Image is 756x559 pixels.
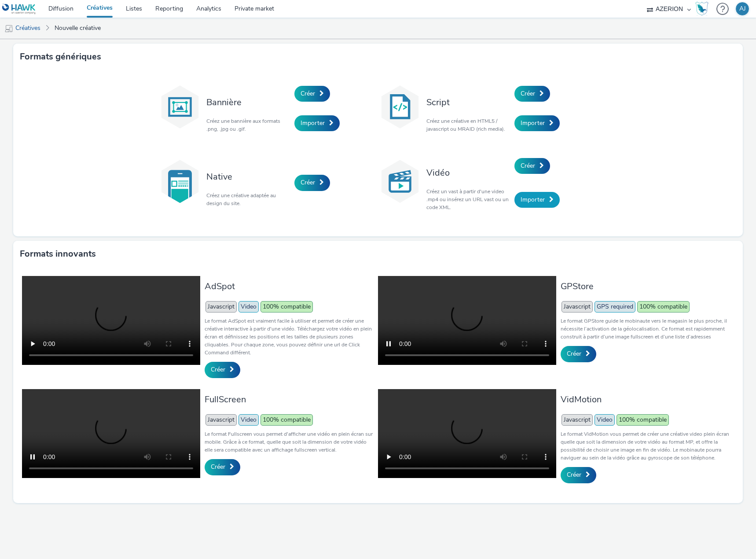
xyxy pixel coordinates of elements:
[206,96,290,108] h3: Bannière
[561,467,596,483] a: Créer
[561,430,730,462] p: Le format VidMotion vous permet de créer une créative video plein écran quelle que soit la dimens...
[4,24,13,33] img: mobile
[239,301,259,313] span: Video
[561,317,730,341] p: Le format GPStore guide le mobinaute vers le magasin le plus proche, il nécessite l’activation de...
[206,414,237,426] span: Javascript
[206,117,290,133] p: Créez une bannière aux formats .png, .jpg ou .gif.
[637,301,690,313] span: 100% compatible
[206,301,237,313] span: Javascript
[617,414,669,426] span: 100% compatible
[20,247,96,261] h3: Formats innovants
[521,89,535,98] span: Créer
[205,394,374,405] h3: FullScreen
[206,191,290,207] p: Créez une créative adaptée au design du site.
[205,317,374,357] p: Le format AdSpot est vraiment facile à utiliser et permet de créer une créative interactive à par...
[521,119,545,127] span: Importer
[514,158,550,174] a: Créer
[205,430,374,454] p: Le format Fullscreen vous permet d'afficher une vidéo en plein écran sur mobile. Grâce à ce forma...
[561,346,596,362] a: Créer
[20,50,101,63] h3: Formats génériques
[301,178,315,187] span: Créer
[514,86,550,102] a: Créer
[301,89,315,98] span: Créer
[426,188,510,211] p: Créez un vast à partir d'une video .mp4 ou insérez un URL vast ou un code XML.
[595,301,635,313] span: GPS required
[294,175,330,191] a: Créer
[567,349,581,358] span: Créer
[205,459,240,475] a: Créer
[206,171,290,183] h3: Native
[695,2,708,16] img: Hawk Academy
[205,280,374,292] h3: AdSpot
[426,117,510,133] p: Créez une créative en HTML5 / javascript ou MRAID (rich media).
[567,471,581,479] span: Créer
[158,159,202,203] img: native.svg
[739,2,746,15] div: AJ
[514,192,560,208] a: Importer
[595,414,615,426] span: Video
[426,167,510,179] h3: Vidéo
[521,195,545,204] span: Importer
[378,85,422,129] img: code.svg
[378,159,422,203] img: video.svg
[561,414,593,426] span: Javascript
[294,115,340,131] a: Importer
[561,301,593,313] span: Javascript
[50,18,105,39] a: Nouvelle créative
[239,414,259,426] span: Video
[561,280,730,292] h3: GPStore
[301,119,325,127] span: Importer
[695,2,712,16] a: Hawk Academy
[426,96,510,108] h3: Script
[261,414,313,426] span: 100% compatible
[2,4,36,15] img: undefined Logo
[261,301,313,313] span: 100% compatible
[294,86,330,102] a: Créer
[158,85,202,129] img: banner.svg
[514,115,560,131] a: Importer
[211,365,225,374] span: Créer
[521,162,535,170] span: Créer
[211,463,225,471] span: Créer
[205,362,240,378] a: Créer
[561,394,730,405] h3: VidMotion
